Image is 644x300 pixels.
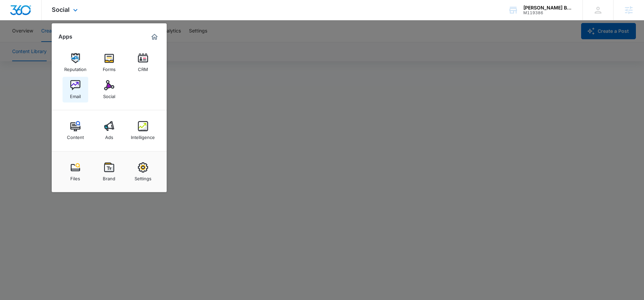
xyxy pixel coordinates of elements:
[130,50,156,75] a: CRM
[70,172,80,181] div: Files
[63,159,88,185] a: Files
[523,5,573,10] div: account name
[58,33,72,40] h2: Apps
[63,118,88,143] a: Content
[105,131,113,140] div: Ads
[70,90,81,99] div: Email
[130,159,156,185] a: Settings
[96,118,122,143] a: Ads
[523,10,573,15] div: account id
[63,77,88,102] a: Email
[103,90,115,99] div: Social
[131,131,155,140] div: Intelligence
[67,131,84,140] div: Content
[96,159,122,185] a: Brand
[96,50,122,75] a: Forms
[138,63,148,72] div: CRM
[63,50,88,75] a: Reputation
[103,63,116,72] div: Forms
[130,118,156,143] a: Intelligence
[52,6,70,13] span: Social
[135,172,151,181] div: Settings
[64,63,87,72] div: Reputation
[149,31,160,42] a: Marketing 360® Dashboard
[103,172,115,181] div: Brand
[96,77,122,102] a: Social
